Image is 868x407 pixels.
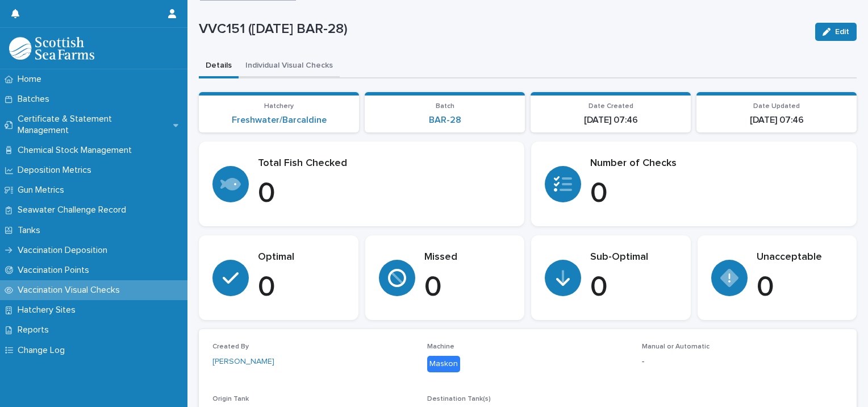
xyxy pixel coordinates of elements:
span: Batch [436,103,454,110]
a: Freshwater/Barcaldine [232,115,327,126]
p: Change Log [13,345,74,356]
p: Optimal [258,251,345,264]
a: BAR-28 [429,115,461,126]
p: Gun Metrics [13,185,73,196]
p: 0 [424,271,511,305]
span: Date Updated [753,103,800,110]
p: Reports [13,325,58,335]
div: Maskon [427,356,460,372]
p: Total Fish Checked [258,157,511,170]
p: Seawater Challenge Record [13,205,135,215]
span: Machine [427,343,454,350]
p: Vaccination Visual Checks [13,285,129,296]
span: Manual or Automatic [642,343,710,350]
button: Edit [815,23,857,41]
p: Deposition Metrics [13,165,101,176]
button: Individual Visual Checks [239,55,340,78]
p: Home [13,74,51,85]
span: Origin Tank [212,396,249,402]
p: Vaccination Deposition [13,245,116,256]
p: 0 [757,271,844,305]
p: Unacceptable [757,251,844,264]
p: Tanks [13,225,49,236]
p: Hatchery Sites [13,305,85,315]
span: Hatchery [264,103,294,110]
p: [DATE] 07:46 [703,115,850,126]
button: Details [199,55,239,78]
span: Created By [212,343,249,350]
p: 0 [590,271,677,305]
p: Batches [13,94,59,105]
p: Missed [424,251,511,264]
p: 0 [590,177,843,211]
a: [PERSON_NAME] [212,356,274,368]
p: Certificate & Statement Management [13,114,173,135]
p: 0 [258,271,345,305]
p: VVC151 ([DATE] BAR-28) [199,21,806,38]
p: Sub-Optimal [590,251,677,264]
span: Destination Tank(s) [427,396,491,402]
span: Date Created [589,103,633,110]
p: Number of Checks [590,157,843,170]
p: 0 [258,177,511,211]
p: - [642,356,843,368]
span: Edit [835,28,849,36]
p: Vaccination Points [13,265,98,276]
img: uOABhIYSsOPhGJQdTwEw [9,37,94,60]
p: Chemical Stock Management [13,145,141,156]
p: [DATE] 07:46 [537,115,684,126]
